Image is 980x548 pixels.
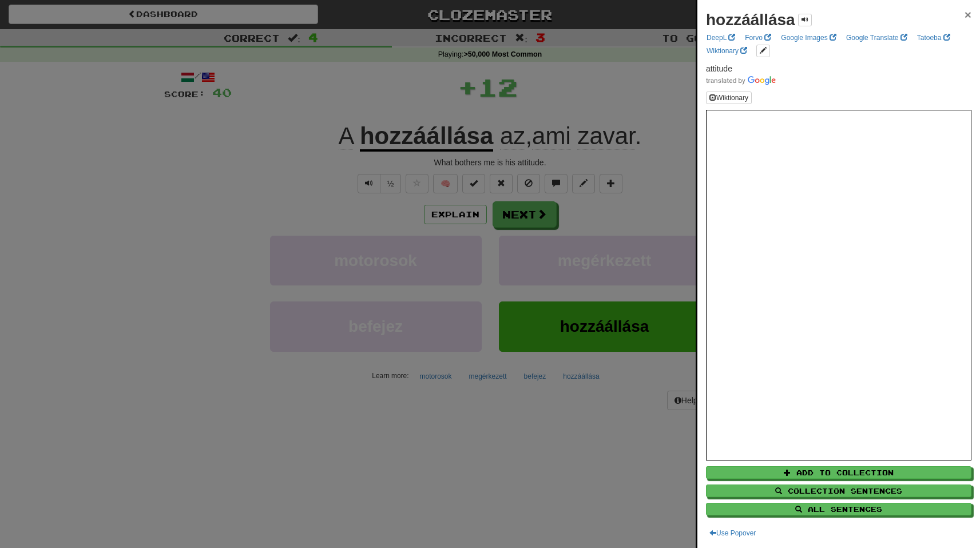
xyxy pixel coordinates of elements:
img: Color short [706,76,776,85]
span: attitude [706,64,732,73]
a: Google Translate [843,31,911,44]
button: Wiktionary [706,92,752,104]
a: DeepL [703,31,739,44]
button: Use Popover [706,527,759,539]
button: All Sentences [706,503,971,515]
a: Tatoeba [914,31,954,44]
strong: hozzáállása [706,11,795,29]
a: Google Images [777,31,840,44]
button: Collection Sentences [706,485,971,497]
span: × [965,8,971,21]
a: Wiktionary [703,45,751,57]
button: edit links [756,45,770,57]
a: Forvo [741,31,775,44]
button: Close [965,9,971,21]
button: Add to Collection [706,466,971,479]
